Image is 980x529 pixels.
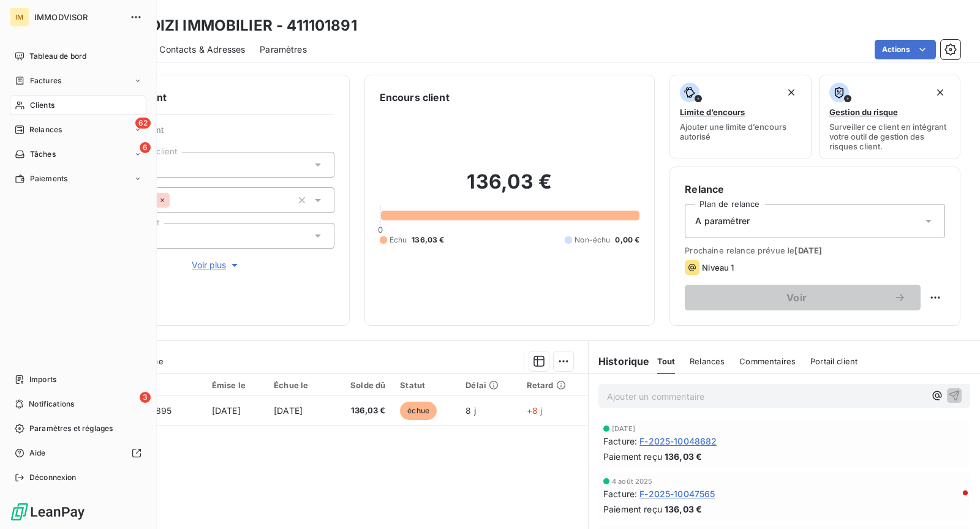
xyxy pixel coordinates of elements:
h6: Relance [685,182,945,197]
div: Émise le [212,380,259,390]
span: Paramètres [260,43,307,56]
h2: 136,03 € [380,170,640,206]
span: Paiement reçu [603,503,662,516]
span: Commentaires [739,356,796,366]
img: Logo LeanPay [10,502,86,522]
span: +8 j [527,405,543,416]
span: Propriétés Client [99,125,334,142]
iframe: Intercom live chat [938,487,968,517]
span: [DATE] [794,246,822,255]
div: Retard [527,380,581,390]
span: échue [400,402,437,420]
span: Voir plus [192,259,241,271]
span: Ajouter une limite d’encours autorisé [680,122,801,141]
div: Échue le [274,380,322,390]
span: Paramètres et réglages [29,423,113,434]
span: Niveau 1 [702,263,734,272]
span: Relances [29,124,62,135]
span: Tout [657,356,676,366]
span: 136,03 € [337,405,386,417]
div: IM [10,7,29,27]
span: [DATE] [212,405,241,416]
span: 136,03 € [665,450,702,463]
h3: BRANDIZI IMMOBILIER - 411101891 [108,15,357,37]
span: Paiements [30,173,67,184]
span: 0,00 € [615,234,639,246]
span: A paramétrer [695,215,750,227]
span: Facture : [603,487,637,500]
span: Paiement reçu [603,450,662,463]
button: Voir [685,285,921,310]
a: Aide [10,443,146,463]
span: Tableau de bord [29,51,86,62]
span: Clients [30,100,55,111]
span: Tâches [30,149,56,160]
button: Voir plus [99,258,334,272]
span: Portail client [810,356,858,366]
span: Relances [690,356,725,366]
span: 4 août 2025 [612,478,653,485]
span: IMMODVISOR [34,12,123,22]
button: Gestion du risqueSurveiller ce client en intégrant votre outil de gestion des risques client. [819,75,960,159]
span: Facture : [603,435,637,448]
span: Aide [29,448,46,459]
span: 136,03 € [412,234,444,246]
button: Actions [875,40,936,59]
span: Notifications [29,399,74,410]
h6: Historique [589,354,650,369]
span: Gestion du risque [829,107,898,117]
span: [DATE] [612,425,635,432]
span: 8 j [466,405,475,416]
span: Prochaine relance prévue le [685,246,945,255]
span: 136,03 € [665,503,702,516]
span: Voir [699,293,894,302]
span: 6 [140,142,151,153]
span: Contacts & Adresses [159,43,245,56]
span: 0 [378,225,383,234]
span: Déconnexion [29,472,77,483]
span: Imports [29,374,56,385]
span: Factures [30,75,61,86]
span: [DATE] [274,405,303,416]
input: Ajouter une valeur [170,195,179,206]
span: Échu [390,234,407,246]
span: F-2025-10047565 [639,487,715,500]
div: Délai [466,380,511,390]
span: F-2025-10048682 [639,435,717,448]
span: 3 [140,392,151,403]
span: Limite d’encours [680,107,745,117]
div: Statut [400,380,451,390]
span: Non-échu [575,234,610,246]
span: 62 [135,118,151,129]
h6: Informations client [74,90,334,105]
div: Solde dû [337,380,386,390]
button: Limite d’encoursAjouter une limite d’encours autorisé [669,75,811,159]
h6: Encours client [380,90,450,105]
span: Surveiller ce client en intégrant votre outil de gestion des risques client. [829,122,950,151]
